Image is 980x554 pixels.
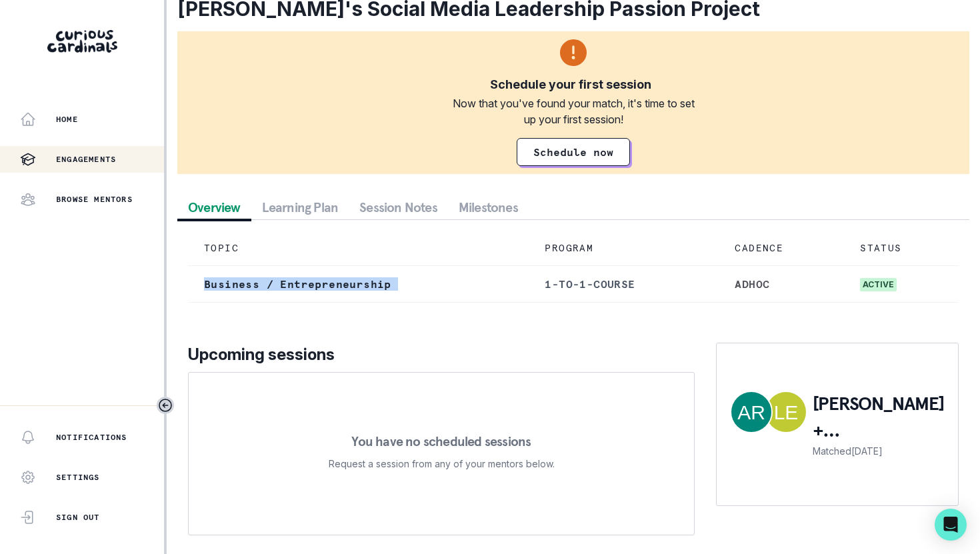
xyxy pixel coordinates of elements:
[157,397,174,414] button: Toggle sidebar
[56,194,133,205] p: Browse Mentors
[448,195,529,219] button: Milestones
[719,231,844,266] td: CADENCE
[860,278,897,291] span: active
[188,266,529,303] td: Business / Entrepreneurship
[188,343,695,367] p: Upcoming sessions
[188,231,529,266] td: TOPIC
[349,195,448,219] button: Session Notes
[445,95,701,127] div: Now that you've found your match, it's time to set up your first session!
[251,195,349,219] button: Learning Plan
[731,392,771,432] img: Alexandra Roe
[47,30,117,53] img: Curious Cardinals Logo
[56,512,100,523] p: Sign Out
[490,77,651,93] div: Schedule your first session
[56,114,78,125] p: Home
[813,391,945,444] p: [PERSON_NAME] + [PERSON_NAME]
[517,138,630,166] a: Schedule now
[766,392,806,432] img: Lexie Elkind
[177,195,251,219] button: Overview
[529,266,719,303] td: 1-to-1-course
[529,231,719,266] td: PROGRAM
[329,456,555,472] p: Request a session from any of your mentors below.
[813,444,945,458] p: Matched [DATE]
[844,231,959,266] td: STATUS
[56,154,116,165] p: Engagements
[56,472,100,483] p: Settings
[351,435,531,448] p: You have no scheduled sessions
[56,432,127,443] p: Notifications
[719,266,844,303] td: adhoc
[935,509,967,541] div: Open Intercom Messenger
